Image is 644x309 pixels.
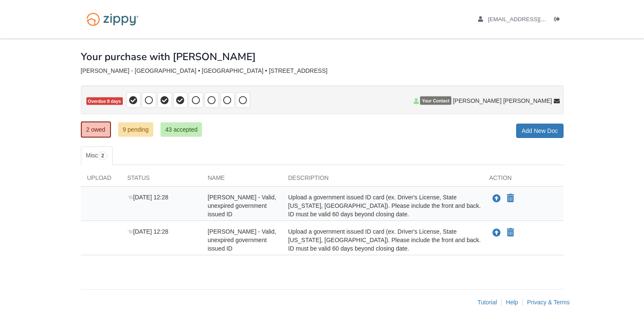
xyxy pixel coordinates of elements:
[282,193,483,218] div: Upload a government issued ID card (ex. Driver's License, State [US_STATE], [GEOGRAPHIC_DATA]). P...
[492,227,502,238] button: Upload Breanna Creekmore - Valid, unexpired government issued ID
[81,146,113,165] a: Misc
[506,228,515,238] button: Declare Breanna Creekmore - Valid, unexpired government issued ID not applicable
[506,193,515,204] button: Declare Bradley Lmep - Valid, unexpired government issued ID not applicable
[81,51,256,62] h1: Your purchase with [PERSON_NAME]
[98,152,108,160] span: 2
[282,174,483,186] div: Description
[121,174,202,186] div: Status
[527,299,570,306] a: Privacy & Terms
[81,8,144,30] img: Logo
[516,124,564,138] a: Add New Doc
[208,228,276,252] span: [PERSON_NAME] - Valid, unexpired government issued ID
[488,16,585,22] span: becreekmore@gmail.com
[483,174,564,186] div: Action
[478,299,497,306] a: Tutorial
[81,67,564,74] div: [PERSON_NAME] - [GEOGRAPHIC_DATA] • [GEOGRAPHIC_DATA] • [STREET_ADDRESS]
[492,193,502,204] button: Upload Bradley Lmep - Valid, unexpired government issued ID
[86,97,123,105] span: Overdue 8 days
[506,299,518,306] a: Help
[127,228,169,235] span: [DATE] 12:28
[420,97,451,105] span: Your Contact
[81,174,121,186] div: Upload
[81,121,111,138] a: 2 owed
[202,174,282,186] div: Name
[282,227,483,253] div: Upload a government issued ID card (ex. Driver's License, State [US_STATE], [GEOGRAPHIC_DATA]). P...
[453,97,552,105] span: [PERSON_NAME] [PERSON_NAME]
[127,194,169,201] span: [DATE] 12:28
[554,16,564,25] a: Log out
[118,122,154,137] a: 9 pending
[160,122,202,137] a: 43 accepted
[208,194,276,218] span: [PERSON_NAME] - Valid, unexpired government issued ID
[478,16,585,25] a: edit profile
